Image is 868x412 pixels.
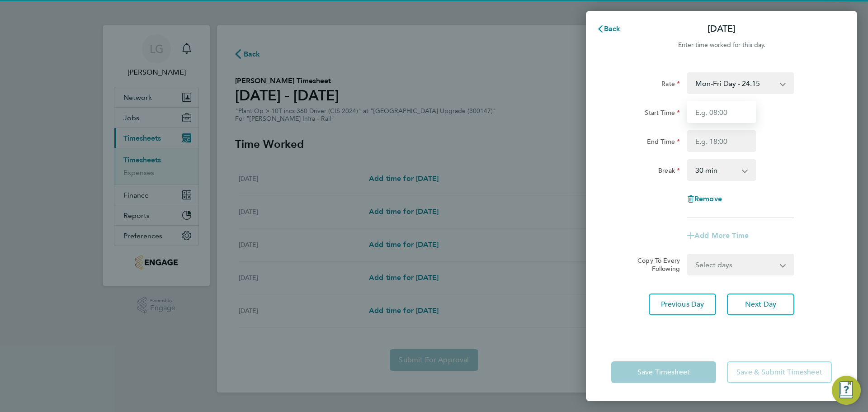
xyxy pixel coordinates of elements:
button: Next Day [727,294,794,315]
button: Remove [687,195,722,203]
span: Next Day [745,300,776,309]
label: End Time [647,137,680,148]
label: Copy To Every Following [630,256,680,273]
span: Remove [694,194,722,203]
button: Engage Resource Center [832,376,861,405]
label: Start Time [645,109,680,119]
label: Break [658,166,680,177]
button: Back [588,20,630,38]
span: Back [604,24,621,33]
p: [DATE] [708,23,736,35]
button: Previous Day [649,294,716,315]
input: E.g. 08:00 [687,101,756,123]
span: Previous Day [661,300,704,309]
div: Enter time worked for this day. [586,40,857,51]
input: E.g. 18:00 [687,130,756,152]
label: Rate [661,80,680,90]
